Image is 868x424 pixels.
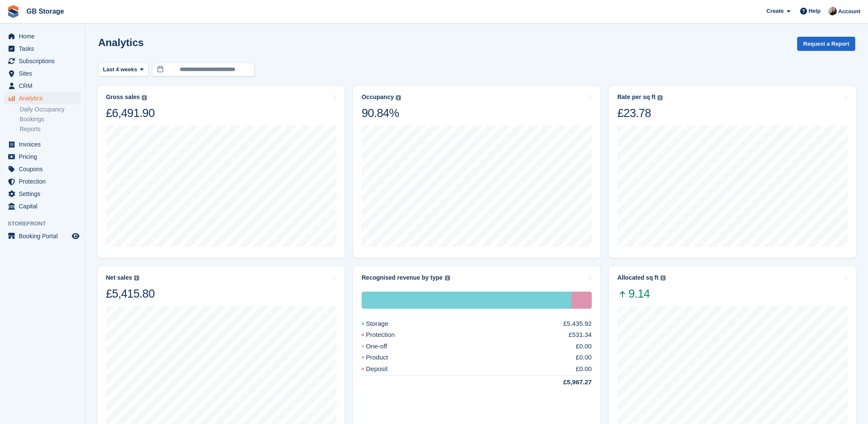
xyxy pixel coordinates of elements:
[4,30,81,42] a: menu
[445,275,450,281] img: icon-info-grey-7440780725fd019a000dd9b08b2336e03edf1995a4989e88bcd33f0948082b44.svg
[617,274,658,281] div: Allocated sq ft
[19,138,70,150] span: Invoices
[797,37,855,51] button: Request a Report
[571,292,592,309] div: Protection
[98,37,144,48] h2: Analytics
[828,7,837,15] img: Karl Walker
[19,175,70,187] span: Protection
[19,230,70,242] span: Booking Portal
[19,67,70,79] span: Sites
[362,319,409,329] div: Storage
[617,287,666,301] span: 9.14
[4,175,81,187] a: menu
[19,43,70,55] span: Tasks
[98,63,149,77] button: Last 4 weeks
[20,115,81,123] a: Bookings
[576,342,592,351] div: £0.00
[576,364,592,374] div: £0.00
[19,188,70,200] span: Settings
[4,92,81,104] a: menu
[4,80,81,92] a: menu
[106,274,132,281] div: Net sales
[362,274,443,281] div: Recognised revenue by type
[4,163,81,175] a: menu
[4,55,81,67] a: menu
[563,319,592,329] div: £5,435.92
[103,65,137,74] span: Last 4 weeks
[4,200,81,212] a: menu
[106,94,140,101] div: Gross sales
[362,106,401,120] div: 90.84%
[543,377,592,387] div: £5,967.27
[106,106,155,120] div: £6,491.90
[20,105,81,114] a: Daily Occupancy
[4,230,81,242] a: menu
[362,292,571,309] div: Storage
[134,275,139,281] img: icon-info-grey-7440780725fd019a000dd9b08b2336e03edf1995a4989e88bcd33f0948082b44.svg
[19,163,70,175] span: Coupons
[766,7,783,15] span: Create
[4,151,81,163] a: menu
[19,80,70,92] span: CRM
[396,95,401,100] img: icon-info-grey-7440780725fd019a000dd9b08b2336e03edf1995a4989e88bcd33f0948082b44.svg
[106,287,155,301] div: £5,415.80
[838,7,860,16] span: Account
[8,219,85,228] span: Storefront
[4,188,81,200] a: menu
[658,95,663,100] img: icon-info-grey-7440780725fd019a000dd9b08b2336e03edf1995a4989e88bcd33f0948082b44.svg
[617,94,655,101] div: Rate per sq ft
[142,95,147,100] img: icon-info-grey-7440780725fd019a000dd9b08b2336e03edf1995a4989e88bcd33f0948082b44.svg
[19,30,70,42] span: Home
[576,353,592,363] div: £0.00
[362,353,409,363] div: Product
[362,330,415,340] div: Protection
[362,364,408,374] div: Deposit
[20,125,81,133] a: Reports
[19,151,70,163] span: Pricing
[569,330,592,340] div: £531.34
[4,138,81,150] a: menu
[19,92,70,104] span: Analytics
[660,275,666,281] img: icon-info-grey-7440780725fd019a000dd9b08b2336e03edf1995a4989e88bcd33f0948082b44.svg
[362,342,408,351] div: One-off
[19,200,70,212] span: Capital
[23,4,67,18] a: GB Storage
[809,7,821,15] span: Help
[70,231,81,241] a: Preview store
[19,55,70,67] span: Subscriptions
[4,67,81,79] a: menu
[7,5,20,18] img: stora-icon-8386f47178a22dfd0bd8f6a31ec36ba5ce8667c1dd55bd0f319d3a0aa187defe.svg
[362,94,394,101] div: Occupancy
[617,106,663,120] div: £23.78
[4,43,81,55] a: menu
